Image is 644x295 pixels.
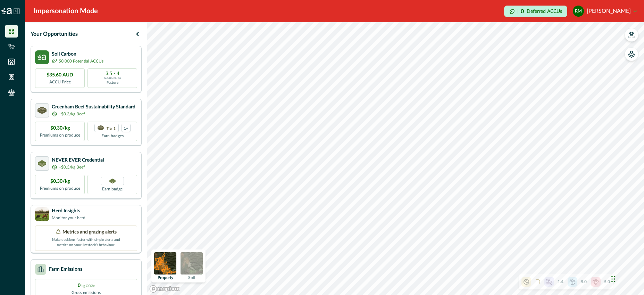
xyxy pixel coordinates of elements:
[149,285,180,293] a: Mapbox logo
[52,215,85,221] p: Monitor your herd
[52,207,85,215] p: Herd Insights
[52,157,104,164] p: NEVER EVER Credential
[82,284,95,288] span: kg CO2e
[59,111,85,117] p: +$0.3/kg Beef
[47,72,73,79] p: $35.60 AUD
[98,125,104,130] img: certification logo
[38,160,47,167] img: certification logo
[52,104,135,111] p: Greenham Beef Sustainability Standard
[59,58,103,64] p: 50,000 Potential ACCUs
[1,8,12,14] img: Logo
[49,266,82,273] p: Farm Emissions
[188,276,195,280] p: Soil
[59,164,85,170] p: +$0.3/kg Beef
[31,30,78,38] p: Your Opportunities
[101,132,124,139] p: Earn badges
[154,252,176,274] img: property preview
[573,3,637,19] button: Rodney McIntyre[PERSON_NAME]
[50,125,70,132] p: $0.30/kg
[109,179,116,184] img: Greenham NEVER EVER certification badge
[107,126,116,130] p: Tier 1
[521,9,524,14] p: 0
[40,132,80,138] p: Premiums on produce
[181,252,203,274] img: soil preview
[604,279,610,285] p: 5.0
[558,279,563,285] p: 1.4
[611,269,616,289] div: Drag
[78,282,95,289] p: 0
[106,71,119,76] p: 3.5 - 4
[50,178,70,185] p: $0.30/kg
[581,279,587,285] p: 5.0
[52,51,103,58] p: Soil Carbon
[158,276,173,280] p: Property
[104,76,121,80] p: ACCUs/ha/pa
[124,126,128,130] p: 1+
[34,6,98,16] div: Impersonation Mode
[49,79,71,85] p: ACCU Price
[40,185,80,191] p: Premiums on produce
[102,185,123,192] p: Earn badge
[527,9,562,14] p: Deferred ACCUs
[107,80,118,85] p: Pasture
[122,124,131,132] div: more credentials avaialble
[37,107,47,114] img: certification logo
[51,236,121,248] p: Make decisions faster with simple alerts and metrics on your livestock’s behaviour.
[62,229,117,236] p: Metrics and grazing alerts
[609,262,644,295] iframe: Chat Widget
